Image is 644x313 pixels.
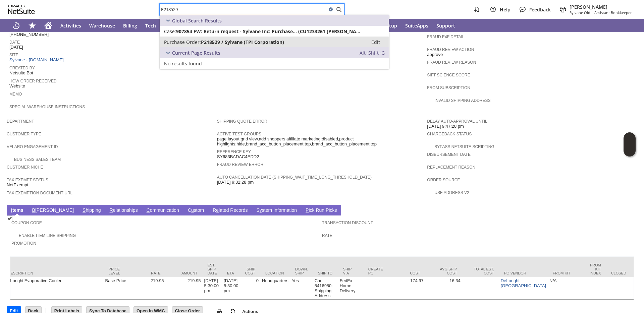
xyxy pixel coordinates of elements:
[217,180,254,185] span: [DATE] 9:32:28 pm
[104,277,129,299] td: Base Price
[338,277,363,299] td: FedEx Home Delivery
[119,19,141,32] a: Billing
[172,17,222,24] span: Global Search Results
[56,19,85,32] a: Activities
[9,45,23,50] span: [DATE]
[432,19,459,32] a: Support
[260,277,290,299] td: Headquarters
[7,182,28,188] span: NotExempt
[211,207,249,214] a: Related Records
[145,207,181,214] a: Communication
[427,47,474,52] a: Fraud Review Action
[9,40,20,45] a: Date
[31,207,75,214] a: B[PERSON_NAME]
[19,233,76,238] a: Enable Item Line Shipping
[504,271,543,275] div: PO Vendor
[217,132,261,136] a: Active Test Groups
[9,66,35,70] a: Created By
[160,26,389,37] a: Case:907854 FW: Return request - Sylvane Inc: Purchase... (CU1233261 [PERSON_NAME])Edit:
[318,271,333,275] div: Ship To
[427,165,475,170] a: Replacement reason
[109,267,124,275] div: Price Level
[24,19,40,32] div: Shortcuts
[434,144,494,149] a: Bypass NetSuite Scripting
[8,5,35,14] svg: logo
[360,50,385,56] span: Alt+Shift+G
[216,207,219,213] span: e
[260,207,262,213] span: y
[28,21,36,29] svg: Shortcuts
[208,263,217,275] div: Est. Ship Date
[313,277,338,299] td: Cart 5416980: Shipping Address
[7,132,41,136] a: Customer Type
[160,37,389,47] a: Purchase Order:P218529 / Sylvane (TPI Corporation)Edit:
[434,98,490,103] a: Invalid Shipping Address
[129,277,166,299] td: 219.95
[201,39,284,45] span: P218529 / Sylvane (TPI Corporation)
[240,277,260,299] td: 0
[222,277,240,299] td: [DATE] 5:30:00 pm
[217,175,372,180] a: Auto Cancellation Date (shipping_wait_time_long_threshold_date)
[14,157,61,162] a: Business Sales Team
[553,271,580,275] div: From Kit
[590,263,601,275] div: From Kit Index
[436,22,455,29] span: Support
[9,32,49,37] span: [PHONE_NUMBER]
[467,267,494,275] div: Total Est. Cost
[186,207,206,214] a: Custom
[295,267,308,275] div: Down. Ship
[217,136,424,147] span: page layout:grid view,add shoppers affiliate marketing:disabled,product highlights:hide,brand_acc...
[7,144,58,149] a: Velaro Engagement ID
[83,207,86,213] span: S
[570,4,632,10] span: [PERSON_NAME]
[8,271,99,275] div: Description
[9,92,22,97] a: Memo
[427,152,471,157] a: Disbursement Date
[427,85,470,90] a: From Subscription
[227,271,235,275] div: ETA
[147,207,150,213] span: C
[368,267,383,275] div: Create PO
[405,22,428,29] span: SuiteApps
[203,277,222,299] td: [DATE] 5:30:00 pm
[322,233,332,238] a: Rate
[11,241,36,246] a: Promotion
[12,21,20,29] svg: Recent Records
[529,6,551,13] span: Feedback
[11,221,42,225] a: Coupon Code
[255,207,299,214] a: System Information
[164,60,202,67] span: No results found
[81,207,103,214] a: Shipping
[427,35,464,39] a: Fraud E4F Detail
[191,207,194,213] span: u
[304,207,338,214] a: Pick Run Picks
[172,50,220,56] span: Current Page Results
[164,28,176,35] span: Case:
[430,267,457,275] div: Avg Ship Cost
[9,83,25,89] span: Website
[32,207,35,213] span: B
[166,277,203,299] td: 219.95
[427,119,487,124] a: Delay Auto-Approval Until
[611,271,626,275] div: Closed
[624,145,636,157] span: Oracle Guided Learning Widget. To move around, please hold and drag
[110,207,113,213] span: R
[160,58,389,69] a: No results found
[141,19,160,32] a: Tech
[217,149,251,154] a: Reference Key
[164,39,201,45] span: Purchase Order:
[176,28,364,35] span: 907854 FW: Return request - Sylvane Inc: Purchase... (CU1233261 [PERSON_NAME])
[427,60,476,65] a: Fraud Review Reason
[108,207,140,214] a: Relationships
[8,19,24,32] a: Recent Records
[7,191,72,195] a: Tax Exemption Document URL
[85,19,119,32] a: Warehouse
[134,271,161,275] div: Rate
[427,73,470,77] a: Sift Science Score
[427,124,464,129] span: [DATE] 9:47:28 pm
[364,38,387,46] a: Edit:
[9,105,85,109] a: Special Warehouse Instructions
[592,10,593,15] span: -
[290,277,313,299] td: Yes
[384,22,397,29] span: Setup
